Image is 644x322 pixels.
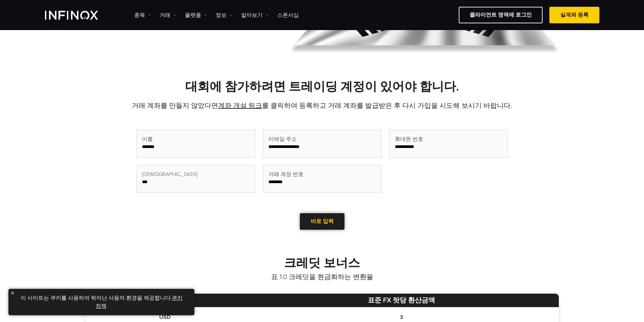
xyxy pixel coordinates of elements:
[459,7,543,23] a: 클라이언트 영역에 로그인
[218,102,262,110] a: 계좌 개설 링크
[284,256,360,270] strong: 크레딧 보너스
[244,294,558,307] th: 표준 FX 랏당 환산금액
[241,11,269,19] a: 알아보기
[142,170,198,178] span: [DEMOGRAPHIC_DATA]
[160,11,176,19] a: 거래
[300,213,344,230] a: 바로 입력
[185,79,459,94] strong: 대회에 참가하려면 트레이딩 계정이 있어야 합니다.
[45,11,114,20] a: INFINOX Logo
[268,170,304,178] span: 거래 계정 번호
[216,11,233,19] a: 정보
[395,135,423,143] span: 휴대폰 번호
[12,292,191,312] p: 이 사이트는 쿠키를 사용하여 뛰어난 사용자 환경을 제공합니다. .
[86,272,559,282] p: 표 1.0 크레딧을 현금화하는 변환율
[134,11,151,19] a: 종목
[268,135,297,143] span: 이메일 주소
[549,7,599,23] a: 실계좌 등록
[142,135,153,143] span: 이름
[277,11,299,19] a: 스폰서십
[185,11,207,19] a: 플랫폼
[86,101,559,110] p: 거래 계좌를 만들지 않았다면 를 클릭하여 등록하고 거래 계좌를 발급받은 후 다시 가입을 시도해 보시기 바랍니다.
[10,291,15,295] img: yellow close icon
